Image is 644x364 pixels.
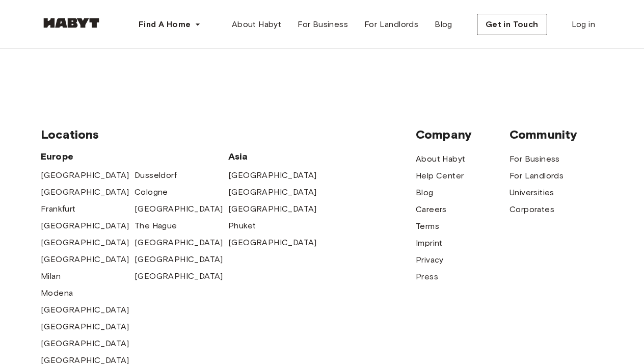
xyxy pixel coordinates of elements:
a: [GEOGRAPHIC_DATA] [41,253,129,266]
a: [GEOGRAPHIC_DATA] [228,203,317,215]
a: [GEOGRAPHIC_DATA] [41,321,129,333]
a: Press [416,271,438,283]
a: [GEOGRAPHIC_DATA] [41,220,129,232]
a: Modena [41,287,73,299]
a: [GEOGRAPHIC_DATA] [41,304,129,316]
span: Find A Home [139,18,191,31]
a: For Business [289,14,356,35]
span: For Business [298,18,348,31]
button: Find A Home [130,14,209,35]
a: Cologne [135,186,168,198]
span: Blog [435,18,452,31]
a: Blog [416,187,434,199]
span: Log in [572,18,595,31]
span: Community [509,127,603,142]
a: Careers [416,203,447,216]
span: Company [416,127,509,142]
span: Locations [41,127,416,142]
a: About Habyt [416,153,465,165]
a: Corporates [509,203,554,216]
span: Get in Touch [486,18,539,31]
a: [GEOGRAPHIC_DATA] [135,270,223,282]
a: [GEOGRAPHIC_DATA] [135,253,223,266]
a: Universities [509,187,554,199]
button: Get in Touch [477,14,547,35]
a: For Landlords [356,14,426,35]
a: The Hague [135,220,177,232]
a: Phuket [228,220,256,232]
a: Log in [563,14,603,35]
a: Imprint [416,237,443,249]
a: Dusseldorf [135,169,177,181]
a: Blog [426,14,461,35]
a: [GEOGRAPHIC_DATA] [41,237,129,249]
a: [GEOGRAPHIC_DATA] [41,169,129,181]
a: [GEOGRAPHIC_DATA] [228,186,317,198]
a: Privacy [416,254,444,266]
a: [GEOGRAPHIC_DATA] [135,203,223,215]
a: Frankfurt [41,203,76,215]
span: Europe [41,150,228,163]
a: For Landlords [509,170,563,182]
a: Terms [416,220,439,232]
span: About Habyt [232,18,281,31]
a: [GEOGRAPHIC_DATA] [41,337,129,350]
a: About Habyt [224,14,289,35]
a: [GEOGRAPHIC_DATA] [41,186,129,198]
span: For Landlords [364,18,418,31]
a: [GEOGRAPHIC_DATA] [135,237,223,249]
a: Help Center [416,170,464,182]
img: Habyt [41,18,102,28]
a: [GEOGRAPHIC_DATA] [228,169,317,181]
a: Milan [41,270,61,282]
span: Asia [228,150,322,163]
a: [GEOGRAPHIC_DATA] [228,237,317,249]
a: For Business [509,153,560,165]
